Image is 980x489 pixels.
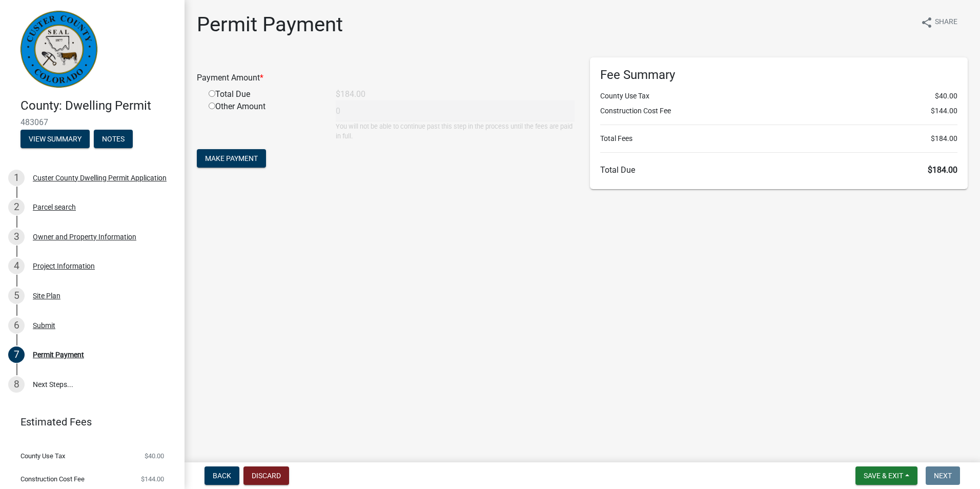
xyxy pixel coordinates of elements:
[33,174,167,181] div: Custer County Dwelling Permit Application
[145,453,164,459] span: $40.00
[197,12,343,37] h1: Permit Payment
[201,100,328,141] div: Other Amount
[928,165,957,175] span: $184.00
[600,133,957,144] li: Total Fees
[189,72,582,84] div: Payment Amount
[8,347,25,363] div: 7
[33,351,84,358] div: Permit Payment
[8,376,25,393] div: 8
[21,11,97,88] img: Custer County, Colorado
[197,149,266,168] button: Make Payment
[243,466,289,485] button: Discard
[8,412,168,432] a: Estimated Fees
[8,199,25,215] div: 2
[600,106,957,116] li: Construction Cost Fee
[21,130,90,148] button: View Summary
[8,317,25,334] div: 6
[205,154,258,162] span: Make Payment
[94,130,133,148] button: Notes
[600,91,957,101] li: County Use Tax
[8,229,25,245] div: 3
[935,91,957,101] span: $40.00
[33,233,136,240] div: Owner and Property Information
[33,262,95,270] div: Project Information
[33,203,76,211] div: Parcel search
[931,133,957,144] span: $184.00
[94,135,133,144] wm-modal-confirm: Notes
[201,88,328,100] div: Total Due
[8,288,25,304] div: 5
[141,476,164,482] span: $144.00
[912,12,966,32] button: shareShare
[21,117,164,127] span: 483067
[213,472,231,480] span: Back
[600,68,957,83] h6: Fee Summary
[33,322,55,329] div: Submit
[600,165,957,175] h6: Total Due
[931,106,957,116] span: $144.00
[8,170,25,186] div: 1
[934,472,952,480] span: Next
[864,472,903,480] span: Save & Exit
[921,16,933,29] i: share
[21,453,65,459] span: County Use Tax
[33,292,60,299] div: Site Plan
[21,135,90,144] wm-modal-confirm: Summary
[21,98,176,113] h4: County: Dwelling Permit
[205,466,239,485] button: Back
[855,466,917,485] button: Save & Exit
[8,258,25,274] div: 4
[935,16,957,29] span: Share
[21,476,85,482] span: Construction Cost Fee
[926,466,960,485] button: Next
